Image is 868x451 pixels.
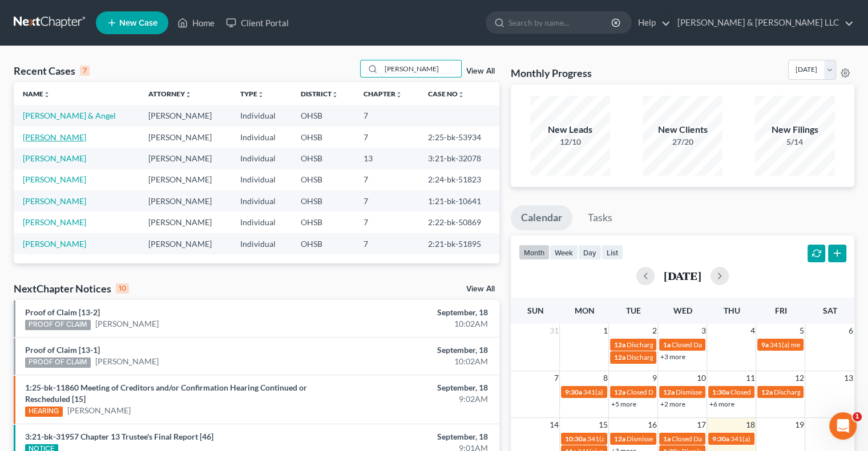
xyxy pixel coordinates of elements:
td: 7 [354,212,419,233]
td: OHSB [292,190,354,212]
div: NextChapter Notices [14,282,129,295]
td: 7 [354,105,419,126]
span: 6 [847,324,854,338]
a: Help [632,13,671,33]
div: 10 [116,283,129,294]
span: Sat [822,306,837,315]
a: Proof of Claim [13-2] [25,307,100,317]
span: Closed Date for [PERSON_NAME], Niahemiah [730,388,866,396]
span: 341(a) meeting for [PERSON_NAME] [587,434,697,443]
a: Districtunfold_more [301,90,338,98]
td: Individual [231,190,292,212]
span: 12a [613,388,625,396]
td: 7 [354,127,419,148]
span: 11 [744,371,756,385]
span: 10 [695,371,706,385]
td: OHSB [292,105,354,126]
a: [PERSON_NAME] [23,174,86,184]
td: [PERSON_NAME] [139,233,231,254]
td: [PERSON_NAME] [139,190,231,212]
span: Closed Date for [PERSON_NAME] [671,434,772,443]
a: [PERSON_NAME] & [PERSON_NAME] LLC [672,13,854,33]
span: 2 [651,324,657,338]
a: Chapterunfold_more [364,90,402,98]
h2: [DATE] [664,270,701,282]
td: Individual [231,127,292,148]
div: New Clients [643,123,722,136]
a: [PERSON_NAME] [23,153,86,163]
span: Dismissed Date for [PERSON_NAME] & [PERSON_NAME] [675,388,846,396]
span: 5 [798,324,805,338]
span: 10:30a [564,434,586,443]
span: Fri [774,306,786,315]
td: OHSB [292,127,354,148]
td: 13 [354,148,419,169]
div: 7 [80,66,90,76]
button: week [550,245,578,260]
a: View All [466,67,495,75]
span: Sun [527,306,543,315]
span: 16 [646,418,657,432]
a: Nameunfold_more [23,90,50,98]
div: PROOF OF CLAIM [25,357,91,368]
td: OHSB [292,169,354,190]
td: [PERSON_NAME] [139,148,231,169]
div: 10:02AM [341,356,488,367]
span: 12 [793,371,805,385]
span: Dismissed Date for [PERSON_NAME] [626,434,737,443]
a: +3 more [660,352,685,361]
td: [PERSON_NAME] [139,169,231,190]
a: [PERSON_NAME] [23,239,86,249]
a: Tasks [578,205,623,230]
td: 2:22-bk-50869 [419,212,499,233]
span: Tue [626,306,641,315]
span: Discharge Date for [PERSON_NAME] [626,353,737,361]
a: [PERSON_NAME] [23,217,86,227]
span: New Case [119,19,158,27]
span: 18 [744,418,756,432]
a: [PERSON_NAME] [23,196,86,206]
a: Client Portal [220,13,294,33]
td: 7 [354,169,419,190]
input: Search by name... [508,12,613,33]
span: Closed Date for [PERSON_NAME] [671,340,772,349]
i: unfold_more [257,91,264,98]
div: New Filings [755,123,835,136]
span: 13 [843,371,854,385]
span: 9a [761,340,768,349]
span: 15 [597,418,608,432]
td: [PERSON_NAME] [139,105,231,126]
span: 31 [548,324,559,338]
i: unfold_more [185,91,192,98]
div: September, 18 [341,382,488,393]
span: 12a [613,434,625,443]
span: 341(a) meeting for [PERSON_NAME] [583,388,693,396]
td: Individual [231,105,292,126]
h3: Monthly Progress [511,66,592,80]
div: 10:02AM [341,318,488,330]
span: 1a [663,340,670,349]
a: 1:25-bk-11860 Meeting of Creditors and/or Confirmation Hearing Continued or Rescheduled [15] [25,383,307,404]
td: 2:24-bk-51823 [419,169,499,190]
a: Calendar [511,205,572,230]
span: Wed [673,306,692,315]
span: 7 [552,371,559,385]
div: New Leads [530,123,610,136]
button: list [601,245,623,260]
a: Proof of Claim [13-1] [25,345,100,355]
a: [PERSON_NAME] [67,405,131,416]
i: unfold_more [395,91,402,98]
span: 341(a) meeting for [PERSON_NAME] [730,434,840,443]
td: 7 [354,190,419,212]
td: Individual [231,212,292,233]
span: 9:30a [564,388,582,396]
a: [PERSON_NAME] & Angel [23,111,116,120]
td: [PERSON_NAME] [139,212,231,233]
td: [PERSON_NAME] [139,127,231,148]
span: 12a [761,388,772,396]
td: Individual [231,233,292,254]
a: Typeunfold_more [240,90,264,98]
a: +2 more [660,400,685,408]
a: 3:21-bk-31957 Chapter 13 Trustee's Final Report [46] [25,432,213,441]
span: Mon [574,306,594,315]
